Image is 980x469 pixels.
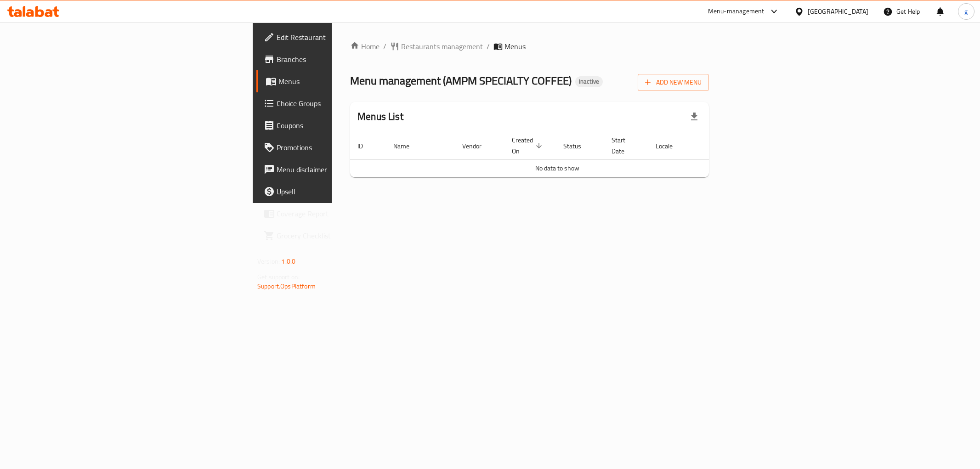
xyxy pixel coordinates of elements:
a: Menus [256,70,416,92]
span: Get support on: [257,271,300,283]
a: Branches [256,48,416,70]
a: Grocery Checklist [256,225,416,247]
li: / [487,41,490,52]
span: Coverage Report [277,208,409,219]
span: Locale [656,141,685,152]
span: 1.0.0 [281,255,295,267]
table: enhanced table [350,132,765,177]
button: Add New Menu [638,74,709,91]
div: Inactive [575,76,603,87]
div: Menu-management [708,6,765,17]
span: Branches [277,54,409,65]
nav: breadcrumb [350,41,709,52]
a: Menu disclaimer [256,158,416,181]
span: Promotions [277,142,409,153]
th: Actions [696,132,765,160]
span: Inactive [575,78,603,85]
span: Start Date [612,135,637,157]
a: Restaurants management [390,41,483,52]
a: Support.OpsPlatform [257,280,316,292]
div: Export file [683,106,705,128]
span: Menus [278,76,409,87]
span: Name [393,141,421,152]
a: Promotions [256,136,416,158]
span: ID [357,141,375,152]
span: Created On [512,135,545,157]
span: Vendor [462,141,493,152]
a: Edit Restaurant [256,26,416,48]
span: Choice Groups [277,98,409,109]
span: Add New Menu [645,77,702,88]
span: Version: [257,255,280,267]
div: [GEOGRAPHIC_DATA] [808,6,868,17]
span: Restaurants management [401,41,483,52]
span: Coupons [277,120,409,131]
span: Menus [504,41,526,52]
span: Menu management ( AMPM SPECIALTY COFFEE ) [350,70,572,91]
a: Upsell [256,181,416,203]
a: Coupons [256,114,416,136]
span: Upsell [277,186,409,197]
span: Grocery Checklist [277,230,409,241]
a: Coverage Report [256,203,416,225]
span: Status [563,141,593,152]
span: Edit Restaurant [277,32,409,43]
span: Menu disclaimer [277,164,409,175]
a: Choice Groups [256,92,416,114]
span: No data to show [535,162,579,174]
span: g [964,6,968,17]
h2: Menus List [357,110,403,124]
